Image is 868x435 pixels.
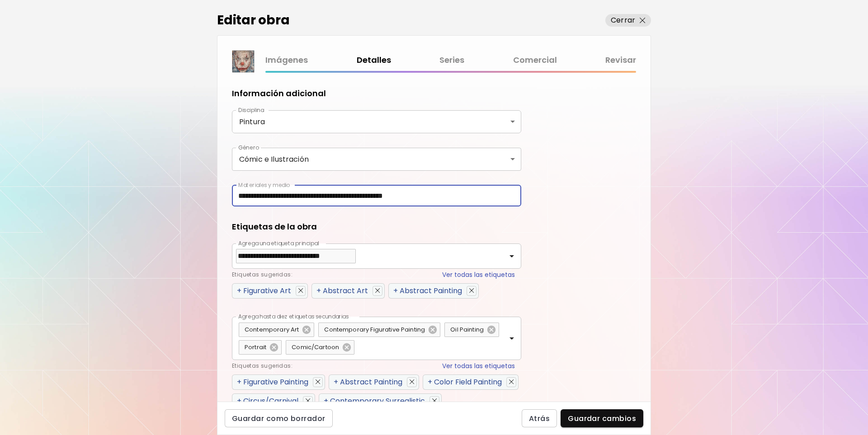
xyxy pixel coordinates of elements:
div: Oil Painting [444,323,499,337]
div: Etiquetas sugeridas: [232,361,515,371]
button: delete [313,377,323,387]
div: Contemporary Art [239,323,314,337]
span: + [428,377,432,387]
button: delete [506,377,516,387]
button: Open [505,250,518,262]
button: delete [429,396,439,406]
div: + Contemporary Surrealistic [324,395,425,407]
h5: Información adicional [232,88,326,99]
span: Contemporary Figurative Painting [319,325,430,334]
span: Atrás [529,414,550,423]
div: + Figurative Painting [237,376,308,388]
div: Pintura [232,110,521,133]
span: Oil Painting [445,325,489,334]
a: Imágenes [265,54,308,67]
a: Revisar [605,54,636,67]
div: + Abstract Painting [393,285,462,296]
span: Guardar como borrador [232,414,325,423]
img: thumbnail [232,51,254,72]
span: + [393,285,398,296]
button: delete [303,396,313,406]
span: + [237,377,241,387]
p: Pintura [239,117,514,126]
div: Cómic e Ilustración [232,148,521,171]
span: Guardar cambios [568,414,636,423]
div: + Abstract Painting [334,376,402,388]
button: delete [467,286,476,296]
div: + Figurative Art [237,285,291,296]
img: delete [306,398,311,403]
img: delete [375,288,380,293]
img: delete [316,379,321,384]
button: Ver todas las etiquetas [442,361,515,371]
a: Comercial [513,54,557,67]
div: Comic/Cartoon [286,340,354,355]
div: Contemporary Figurative Painting [318,323,440,337]
button: Ver todas las etiquetas [442,270,515,280]
span: + [324,396,328,406]
span: + [316,285,321,296]
img: delete [509,379,514,384]
span: + [237,396,241,406]
div: Portrait [239,340,282,355]
span: Contemporary Art [239,325,304,334]
div: + Abstract Art [316,285,368,296]
button: delete [407,377,417,387]
button: delete [373,286,382,296]
img: delete [410,379,415,384]
a: Series [439,54,464,67]
button: Open [505,332,518,345]
img: delete [469,288,474,293]
div: + Color Field Painting [428,376,502,388]
img: delete [298,288,303,293]
span: + [334,377,338,387]
p: Cómic e Ilustración [239,155,514,164]
h5: Etiquetas de la obra [232,221,317,233]
button: Guardar cambios [561,409,643,427]
span: Etiquetas sugeridas: [232,270,292,279]
span: Comic/Cartoon [286,343,344,351]
img: delete [432,398,437,403]
span: + [237,285,241,296]
button: Guardar como borrador [225,409,333,427]
span: Portrait [239,343,272,351]
div: + Circus/Carnival [237,395,298,407]
button: delete [296,286,306,296]
button: Atrás [522,409,557,427]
